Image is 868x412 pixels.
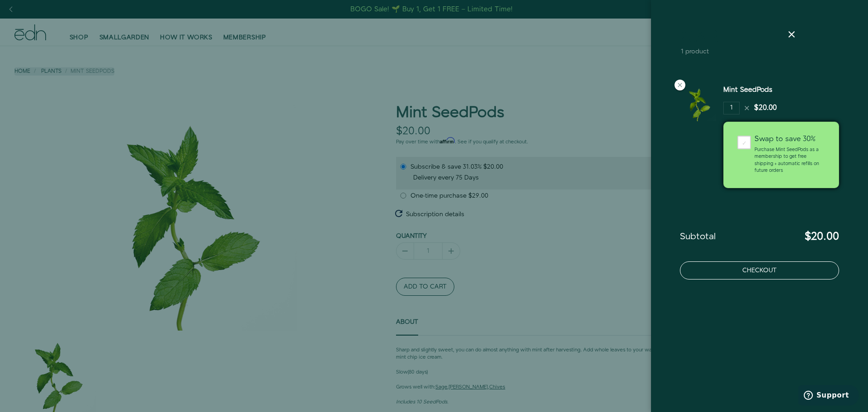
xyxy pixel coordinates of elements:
[798,385,859,407] iframe: Opens a widget where you can find more information
[680,261,839,279] button: Checkout
[681,29,731,45] a: Cart
[685,47,709,56] span: product
[755,147,825,174] p: Purchase Mint SeedPods as a membership to get free shipping + automatic refills on future orders
[680,85,716,121] img: Mint SeedPods
[723,85,772,95] a: Mint SeedPods
[805,229,839,244] span: $20.00
[754,103,777,114] div: $20.00
[681,47,684,56] span: 1
[680,232,716,242] span: Subtotal
[737,136,751,149] div: ✓
[755,136,825,143] div: Swap to save 30%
